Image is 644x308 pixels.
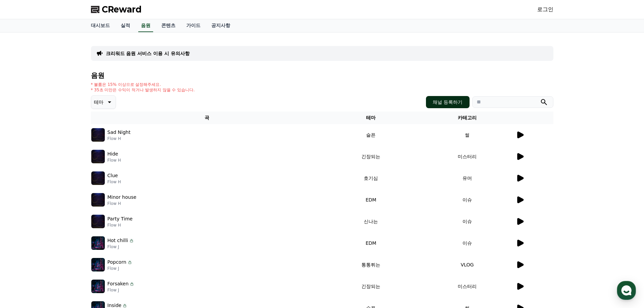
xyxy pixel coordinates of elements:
span: 설정 [104,224,113,230]
p: Forsaken [108,280,129,287]
p: Hot chilli [108,237,128,244]
p: Popcorn [108,259,126,266]
td: 이슈 [419,232,516,254]
a: 크리워드 음원 서비스 이용 시 유의사항 [106,50,190,57]
a: 설정 [87,214,130,231]
p: Hide [108,150,118,158]
td: 이슈 [419,189,516,211]
a: 실적 [115,19,136,32]
td: EDM [323,232,419,254]
a: 대시보드 [86,19,115,32]
a: CReward [91,4,142,15]
td: 긴장되는 [323,276,419,297]
td: 신나는 [323,211,419,232]
a: 홈 [2,214,45,231]
td: EDM [323,189,419,211]
td: 썰 [419,124,516,146]
td: 긴장되는 [323,146,419,167]
button: 채널 등록하기 [426,96,469,108]
td: 미스터리 [419,146,516,167]
img: music [91,215,105,228]
p: * 35초 미만은 수익이 적거나 발생하지 않을 수 있습니다. [91,87,195,93]
img: music [91,128,105,142]
img: music [91,280,105,293]
img: music [91,236,105,250]
p: Flow H [108,222,133,228]
p: Minor house [108,194,137,201]
p: Flow H [108,158,121,163]
p: Flow J [108,266,133,271]
span: CReward [102,4,142,15]
td: 이슈 [419,211,516,232]
img: music [91,171,105,185]
p: Sad Night [108,129,130,136]
th: 테마 [323,112,419,124]
td: 미스터리 [419,276,516,297]
span: 대화 [62,225,70,230]
h4: 음원 [91,72,553,79]
img: music [91,258,105,271]
th: 카테고리 [419,112,516,124]
td: 유머 [419,167,516,189]
td: 호기심 [323,167,419,189]
p: Flow H [108,201,137,206]
a: 음원 [138,19,153,32]
td: 슬픈 [323,124,419,146]
a: 로그인 [537,5,553,14]
a: 대화 [45,214,87,231]
p: 테마 [94,97,103,107]
button: 테마 [91,95,116,109]
a: 콘텐츠 [156,19,181,32]
p: Clue [108,172,118,179]
p: Flow H [108,136,130,141]
p: Flow H [108,179,121,185]
p: * 볼륨은 15% 이상으로 설정해주세요. [91,82,195,87]
img: music [91,193,105,207]
p: Flow J [108,287,135,293]
p: Flow J [108,244,134,250]
a: 공지사항 [206,19,236,32]
td: 통통튀는 [323,254,419,276]
span: 홈 [21,224,25,230]
a: 가이드 [181,19,206,32]
p: Party Time [108,215,133,222]
th: 곡 [91,112,323,124]
img: music [91,150,105,163]
td: VLOG [419,254,516,276]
